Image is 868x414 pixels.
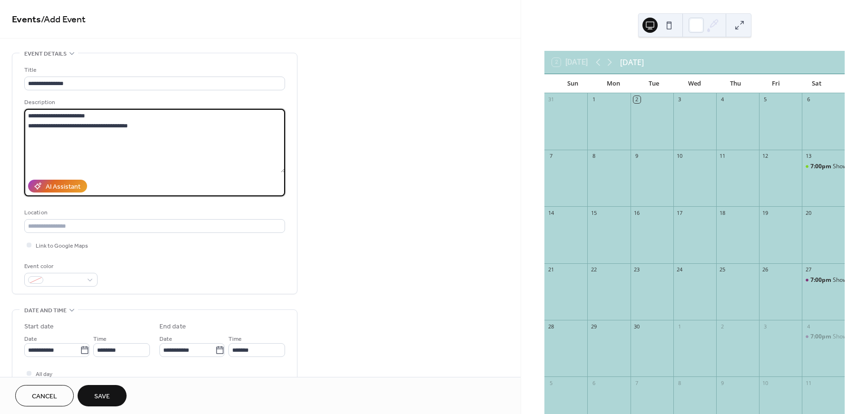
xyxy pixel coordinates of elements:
span: Date and time [24,306,67,316]
div: 18 [719,209,726,216]
div: 25 [719,266,726,273]
div: 26 [762,266,769,273]
a: Events [12,10,41,29]
button: Cancel [15,385,74,406]
div: Wed [674,74,715,93]
div: 23 [633,266,641,273]
div: Tue [633,74,674,93]
div: Sat [796,74,837,93]
div: Showcase Performance by Instrumental Music Dept [802,163,845,171]
div: 7 [633,379,641,386]
span: Date [159,334,172,344]
div: 13 [805,153,812,160]
span: Save [94,392,110,402]
div: Location [24,208,283,218]
div: 29 [590,323,597,330]
div: 21 [547,266,554,273]
div: 9 [719,379,726,386]
span: Cancel [32,392,57,402]
div: 14 [547,209,554,216]
div: 16 [633,209,641,216]
div: Title [24,65,283,75]
div: 11 [719,153,726,160]
div: Fri [756,74,797,93]
div: 12 [762,153,769,160]
div: 10 [762,379,769,386]
div: 19 [762,209,769,216]
div: 31 [547,96,554,103]
div: 2 [633,96,641,103]
div: [DATE] [620,57,644,68]
div: 1 [590,96,597,103]
span: / Add Event [41,10,86,29]
div: 4 [805,323,812,330]
div: Start date [24,322,54,332]
div: 1 [676,323,683,330]
span: All day [36,369,52,379]
div: 8 [590,153,597,160]
div: 5 [547,379,554,386]
div: End date [159,322,186,332]
div: 20 [805,209,812,216]
span: Link to Google Maps [36,241,88,251]
div: 28 [547,323,554,330]
span: Event details [24,49,67,59]
div: 27 [805,266,812,273]
span: 7:00pm [810,163,833,171]
div: Showcase performance- Piano- prior to the VSO Concert [802,333,845,341]
div: AI Assistant [46,182,80,192]
span: 7:00pm [810,333,833,341]
div: 9 [633,153,641,160]
div: 15 [590,209,597,216]
div: Sun [552,74,593,93]
div: 22 [590,266,597,273]
span: 7:00pm [810,276,833,284]
div: 3 [676,96,683,103]
div: 10 [676,153,683,160]
div: 7 [547,153,554,160]
div: 6 [590,379,597,386]
div: Mon [593,74,634,93]
button: AI Assistant [28,180,87,193]
button: Save [78,385,127,406]
div: 24 [676,266,683,273]
span: Date [24,334,37,344]
span: Time [228,334,242,344]
div: 4 [719,96,726,103]
div: 30 [633,323,641,330]
div: 3 [762,323,769,330]
div: 6 [805,96,812,103]
div: 11 [805,379,812,386]
div: 8 [676,379,683,386]
div: Thu [715,74,756,93]
div: Showcase performance prior to the VSO Concert- Jazz [802,276,845,284]
div: 5 [762,96,769,103]
div: 17 [676,209,683,216]
div: Event color [24,261,96,271]
span: Time [93,334,107,344]
div: 2 [719,323,726,330]
div: Description [24,97,283,107]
